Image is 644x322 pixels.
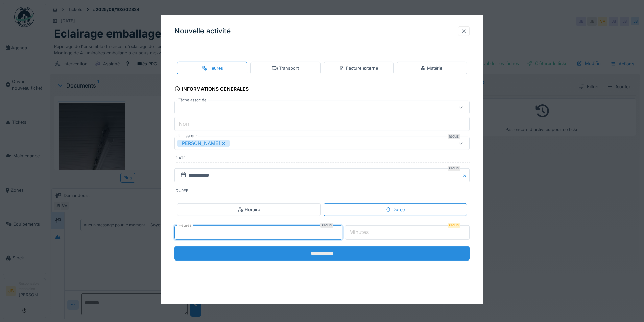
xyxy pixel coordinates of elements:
[448,223,460,228] div: Requis
[177,140,230,147] div: [PERSON_NAME]
[339,65,378,71] div: Facture externe
[174,84,249,95] div: Informations générales
[272,65,299,71] div: Transport
[177,120,192,128] label: Nom
[386,206,405,213] div: Durée
[176,155,470,163] label: Date
[238,206,260,213] div: Horaire
[176,188,470,195] label: Durée
[177,133,198,139] label: Utilisateur
[201,65,223,71] div: Heures
[320,223,333,228] div: Requis
[448,134,460,139] div: Requis
[174,27,231,35] h3: Nouvelle activité
[448,166,460,171] div: Requis
[462,168,470,182] button: Close
[420,65,443,71] div: Matériel
[348,228,370,236] label: Minutes
[177,97,208,103] label: Tâche associée
[177,223,193,228] label: Heures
